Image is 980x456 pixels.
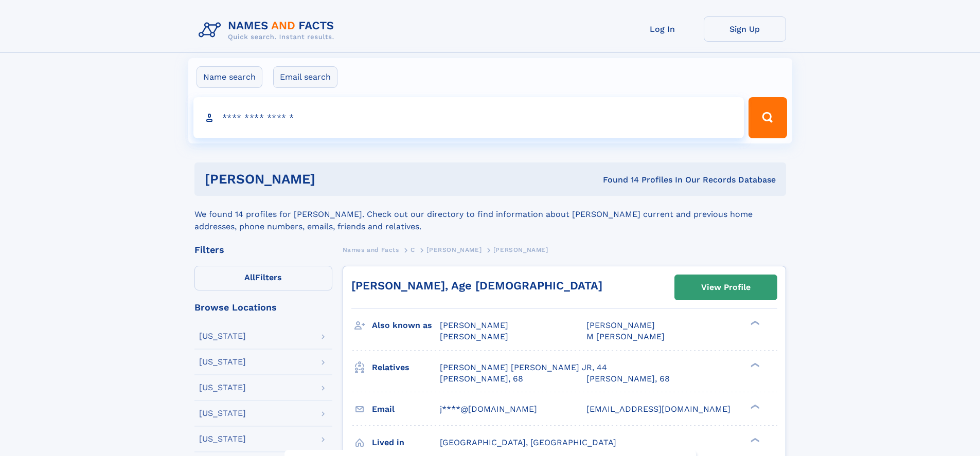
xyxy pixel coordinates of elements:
[675,275,777,300] a: View Profile
[244,272,255,282] span: All
[411,246,415,253] span: C
[199,435,246,443] div: [US_STATE]
[586,373,670,385] a: [PERSON_NAME], 68
[199,409,246,417] div: [US_STATE]
[748,361,760,368] div: ❯
[704,16,786,42] a: Sign Up
[199,384,246,392] div: [US_STATE]
[459,174,776,186] div: Found 14 Profiles In Our Records Database
[748,436,760,443] div: ❯
[586,404,730,414] span: [EMAIL_ADDRESS][DOMAIN_NAME]
[372,317,440,334] h3: Also known as
[343,243,399,256] a: Names and Facts
[194,245,332,254] div: Filters
[493,246,548,253] span: [PERSON_NAME]
[701,276,751,299] div: View Profile
[748,403,760,410] div: ❯
[440,362,607,373] a: [PERSON_NAME] [PERSON_NAME] JR, 44
[440,437,616,447] span: [GEOGRAPHIC_DATA], [GEOGRAPHIC_DATA]
[440,373,523,385] a: [PERSON_NAME], 68
[748,320,760,326] div: ❯
[411,243,415,256] a: C
[197,66,262,88] label: Name search
[440,332,508,341] span: [PERSON_NAME]
[273,66,337,88] label: Email search
[749,97,787,138] button: Search Button
[194,266,332,290] label: Filters
[194,16,343,44] img: Logo Names and Facts
[586,332,665,341] span: M [PERSON_NAME]
[351,279,602,292] a: [PERSON_NAME], Age [DEMOGRAPHIC_DATA]
[440,320,508,330] span: [PERSON_NAME]
[199,358,246,366] div: [US_STATE]
[372,359,440,376] h3: Relatives
[194,196,786,233] div: We found 14 profiles for [PERSON_NAME]. Check out our directory to find information about [PERSON...
[372,400,440,418] h3: Email
[372,434,440,451] h3: Lived in
[586,320,655,330] span: [PERSON_NAME]
[621,16,704,42] a: Log In
[194,303,332,312] div: Browse Locations
[193,97,744,138] input: search input
[199,332,246,340] div: [US_STATE]
[426,243,482,256] a: [PERSON_NAME]
[426,246,482,253] span: [PERSON_NAME]
[205,173,459,186] h1: [PERSON_NAME]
